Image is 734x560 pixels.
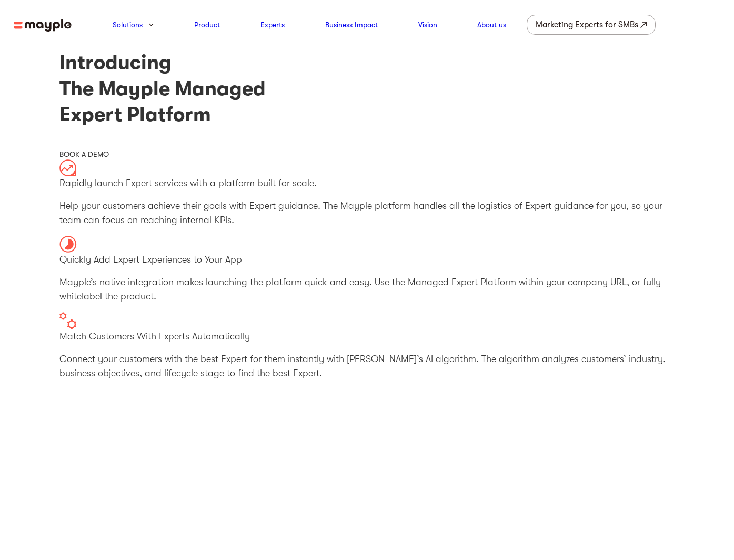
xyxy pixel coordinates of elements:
[14,19,72,32] img: mayple-logo
[527,15,656,35] a: Marketing Experts for SMBs
[59,253,675,267] p: Quickly Add Expert Experiences to Your App
[536,17,638,32] div: Marketing Experts for SMBs
[59,352,675,381] p: Connect your customers with the best Expert for them instantly with [PERSON_NAME]’s AI algorithm....
[418,18,437,31] a: Vision
[325,18,378,31] a: Business Impact
[59,275,675,304] p: Mayple’s native integration makes launching the platform quick and easy. Use the Managed Expert P...
[59,176,675,191] p: Rapidly launch Expert services with a platform built for scale.
[149,23,154,26] img: arrow-down
[260,18,285,31] a: Experts
[194,18,220,31] a: Product
[59,149,675,159] div: BOOK A DEMO
[59,329,675,344] p: Match Customers With Experts Automatically
[59,49,675,127] h1: Introducing The Mayple Managed Expert Platform
[113,18,143,31] a: Solutions
[59,199,675,227] p: Help your customers achieve their goals with Expert guidance. The Mayple platform handles all the...
[477,18,506,31] a: About us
